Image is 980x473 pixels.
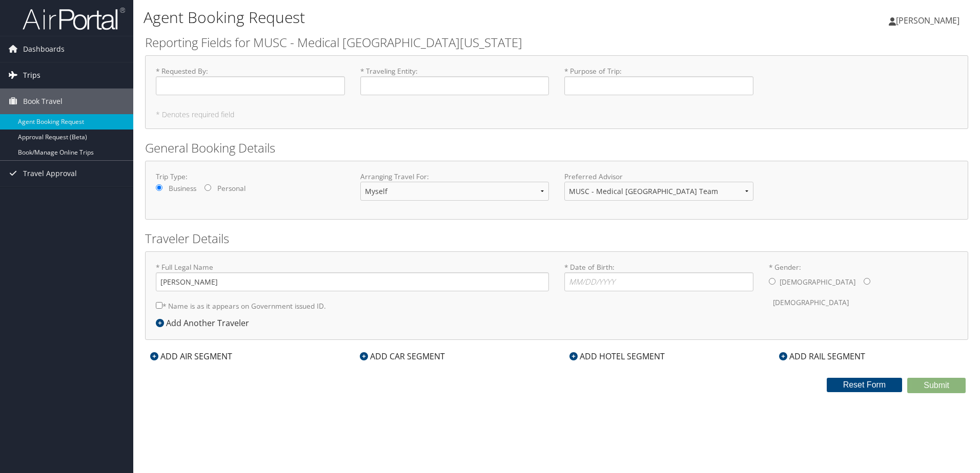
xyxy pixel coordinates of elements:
label: * Gender: [769,262,958,313]
span: Dashboards [23,36,65,62]
input: * Requested By: [156,76,345,95]
h2: General Booking Details [145,139,968,157]
label: Business [169,183,196,193]
label: * Name is as it appears on Government issued ID. [156,296,326,315]
label: * Full Legal Name [156,262,549,291]
input: * Gender:[DEMOGRAPHIC_DATA][DEMOGRAPHIC_DATA] [769,278,775,285]
label: Trip Type: [156,171,345,182]
div: Add Another Traveler [156,317,254,329]
div: ADD AIR SEGMENT [145,350,237,362]
label: Personal [217,183,246,193]
h2: Reporting Fields for MUSC - Medical [GEOGRAPHIC_DATA][US_STATE] [145,34,968,51]
label: Arranging Travel For: [360,171,549,182]
h5: * Denotes required field [156,111,957,118]
span: Trips [23,62,40,88]
label: [DEMOGRAPHIC_DATA] [780,272,855,292]
h1: Agent Booking Request [144,7,695,28]
input: * Traveling Entity: [360,76,549,95]
label: * Date of Birth: [564,262,753,291]
span: [PERSON_NAME] [896,15,959,26]
span: Travel Approval [23,161,77,186]
input: * Purpose of Trip: [564,76,753,95]
label: * Traveling Entity : [360,66,549,95]
div: ADD HOTEL SEGMENT [564,350,670,362]
div: ADD RAIL SEGMENT [774,350,870,362]
span: Book Travel [23,89,63,114]
input: * Name is as it appears on Government issued ID. [156,302,162,309]
input: * Date of Birth: [564,272,753,291]
a: [PERSON_NAME] [889,5,970,36]
label: Preferred Advisor [564,171,753,182]
input: * Gender:[DEMOGRAPHIC_DATA][DEMOGRAPHIC_DATA] [864,278,870,285]
label: * Purpose of Trip : [564,66,753,95]
h2: Traveler Details [145,230,968,247]
input: * Full Legal Name [156,272,549,291]
button: Submit [907,378,966,393]
img: airportal-logo.png [23,7,125,31]
label: [DEMOGRAPHIC_DATA] [773,293,849,312]
button: Reset Form [827,378,903,392]
label: * Requested By : [156,66,345,95]
div: ADD CAR SEGMENT [355,350,450,362]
